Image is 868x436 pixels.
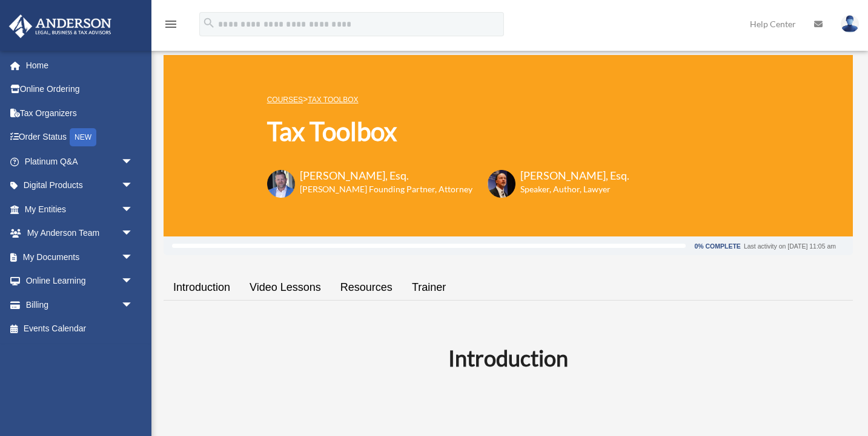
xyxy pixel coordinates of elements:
[841,15,859,33] img: User Pic
[121,149,145,174] span: arrow_drop_down
[70,128,96,146] div: NEW
[744,243,836,250] div: Last activity on [DATE] 11:05 am
[121,197,145,222] span: arrow_drop_down
[8,53,151,77] a: Home
[121,269,145,294] span: arrow_drop_down
[520,168,629,183] h3: [PERSON_NAME], Esq.
[121,245,145,270] span: arrow_drop_down
[8,221,151,246] a: My Anderson Teamarrow_drop_down
[402,270,456,305] a: Trainer
[267,170,295,198] img: Toby-circle-head.png
[8,149,151,174] a: Platinum Q&Aarrow_drop_down
[300,168,472,183] h3: [PERSON_NAME], Esq.
[308,96,358,104] a: Tax Toolbox
[164,17,178,31] i: menu
[8,101,151,125] a: Tax Organizers
[694,243,740,250] div: 0% Complete
[121,293,145,317] span: arrow_drop_down
[267,92,629,107] p: >
[8,125,151,150] a: Order StatusNEW
[8,317,151,341] a: Events Calendar
[8,197,151,221] a: My Entitiesarrow_drop_down
[164,21,178,31] a: menu
[300,183,472,195] h6: [PERSON_NAME] Founding Partner, Attorney
[8,293,151,317] a: Billingarrow_drop_down
[121,221,145,246] span: arrow_drop_down
[267,114,629,149] h1: Tax Toolbox
[121,174,145,198] span: arrow_drop_down
[164,270,240,305] a: Introduction
[8,77,151,102] a: Online Ordering
[171,343,846,373] h2: Introduction
[8,269,151,293] a: Online Learningarrow_drop_down
[5,15,115,38] img: Anderson Advisors Platinum Portal
[331,270,402,305] a: Resources
[520,183,614,195] h6: Speaker, Author, Lawyer
[8,174,151,198] a: Digital Productsarrow_drop_down
[488,170,515,198] img: Scott-Estill-Headshot.png
[8,245,151,269] a: My Documentsarrow_drop_down
[202,16,216,30] i: search
[267,96,303,104] a: COURSES
[240,270,331,305] a: Video Lessons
